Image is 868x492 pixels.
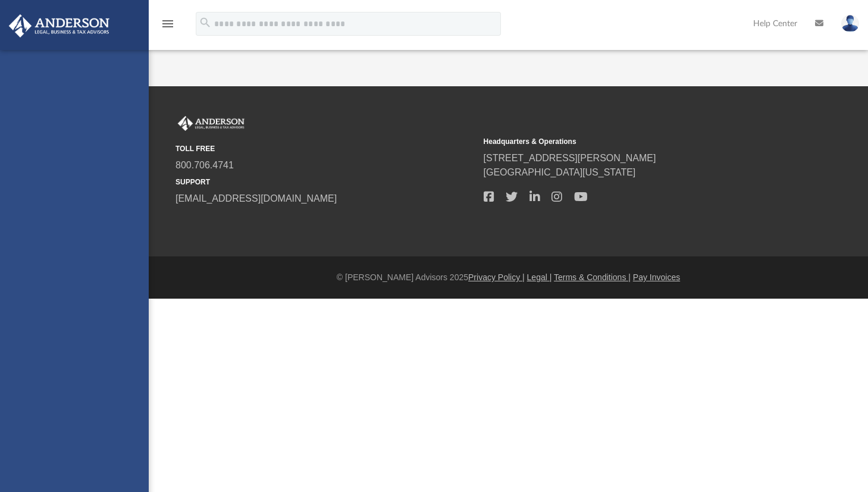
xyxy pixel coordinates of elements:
[199,16,212,29] i: search
[484,167,636,177] a: [GEOGRAPHIC_DATA][US_STATE]
[176,160,234,170] a: 800.706.4741
[484,153,656,163] a: [STREET_ADDRESS][PERSON_NAME]
[161,23,175,31] a: menu
[176,177,475,187] small: SUPPORT
[176,143,475,154] small: TOLL FREE
[484,136,784,147] small: Headquarters & Operations
[149,271,868,284] div: © [PERSON_NAME] Advisors 2025
[554,272,631,282] a: Terms & Conditions |
[468,272,525,282] a: Privacy Policy |
[161,17,175,31] i: menu
[633,272,680,282] a: Pay Invoices
[841,15,859,32] img: User Pic
[5,14,113,37] img: Anderson Advisors Platinum Portal
[527,272,552,282] a: Legal |
[176,193,337,203] a: [EMAIL_ADDRESS][DOMAIN_NAME]
[176,116,247,131] img: Anderson Advisors Platinum Portal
